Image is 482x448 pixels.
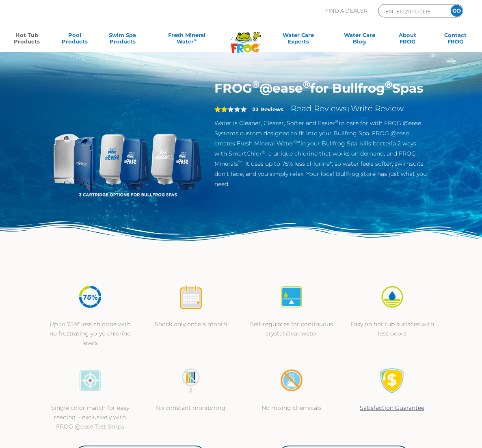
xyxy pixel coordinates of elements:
a: Satisfaction Guarantee [360,404,424,411]
p: Easy on hot tub surfaces with less odors [350,320,434,338]
sup: ® [252,78,259,90]
img: icon-atease-75percent-less [78,284,103,309]
img: icon-atease-easy-on [380,284,405,309]
img: no-constant-monitoring1 [178,368,203,393]
p: Single color match for easy reading – exclusively with FROG @ease Test Strips [48,403,132,431]
img: icon-atease-color-match [78,368,103,393]
span: 2 [214,106,227,113]
sup: ® [303,78,310,90]
a: ContactFROG [437,32,474,48]
p: Shock only once a month [149,320,233,329]
img: icon-atease-shock-once [178,284,203,309]
a: Swim SpaProducts [104,32,141,48]
img: Satisfaction Guarantee Icon [380,368,405,393]
img: no-mixing1 [279,368,304,393]
a: Fresh MineralWater∞ [152,32,221,48]
input: GO [451,5,463,17]
p: No mixing chemicals [249,403,334,413]
p: Find A Dealer [325,4,367,17]
a: AboutFROG [389,32,426,48]
img: bullfrog-product-hero.png [52,80,203,231]
sup: ® [335,119,339,124]
p: Water is Cleaner, Clearer, Softer and Easier to care for with FROG @ease Systems custom designed ... [214,118,430,189]
span: | [348,106,350,113]
a: PoolProducts [56,32,93,48]
img: icon-atease-self-regulates [279,284,304,309]
strong: 22 Reviews [252,106,283,113]
sup: ® [385,78,392,90]
a: Hot TubProducts [8,32,45,48]
a: Water CareBlog [341,32,378,48]
a: Write Review [351,104,404,113]
img: Frog Products Logo [227,21,265,53]
sup: ™ [238,160,242,165]
a: Read Reviews [291,104,347,113]
p: Self-regulates for continuous crystal clear water [249,320,334,338]
sup: ® [262,149,266,155]
h1: FROG @ease for Bullfrog Spas [214,80,430,96]
a: Water CareExperts [267,32,330,48]
p: No constant monitoring [149,403,233,413]
sup: ∞ [194,38,197,42]
sup: ®∞ [294,139,300,145]
p: Up to 75%* less chlorine with no frustrating yo-yo chlorine levels [48,320,132,348]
